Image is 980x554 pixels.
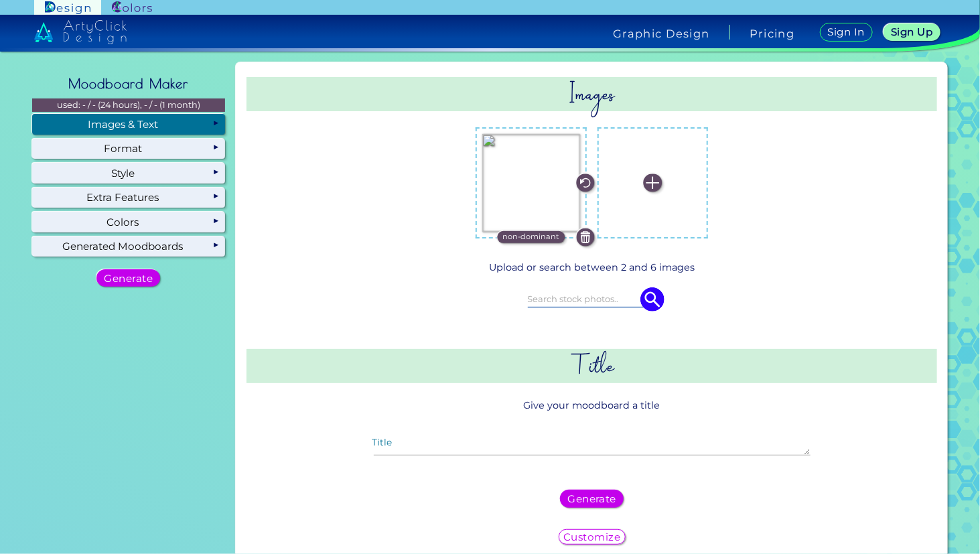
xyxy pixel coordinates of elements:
[566,533,618,542] h5: Customize
[894,27,931,37] h5: Sign Up
[247,393,938,418] p: Give your moodboard a title
[32,212,225,232] div: Colors
[32,139,225,159] div: Format
[32,114,225,134] div: Images & Text
[62,69,196,98] h2: Moodboard Maker
[107,273,150,283] h5: Generate
[34,20,127,44] img: artyclick_design_logo_white_combined_path.svg
[830,27,863,37] h5: Sign In
[247,349,938,383] h2: Title
[112,1,152,14] img: ArtyClick Colors logo
[886,24,937,40] a: Sign Up
[750,28,794,39] a: Pricing
[570,494,614,504] h5: Generate
[644,174,662,192] img: icon_plus_white.svg
[503,231,560,243] p: non-dominant
[372,438,392,447] label: Title
[528,291,656,306] input: Search stock photos..
[823,23,871,41] a: Sign In
[252,260,932,275] p: Upload or search between 2 and 6 images
[32,188,225,208] div: Extra Features
[640,287,664,311] img: icon search
[32,236,225,257] div: Generated Moodboards
[247,77,938,111] h2: Images
[482,134,579,231] img: fe536ba8-47f0-435e-911e-ced20c0bb94d
[32,163,225,183] div: Style
[613,28,709,39] h4: Graphic Design
[32,98,225,112] p: used: - / - (24 hours), - / - (1 month)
